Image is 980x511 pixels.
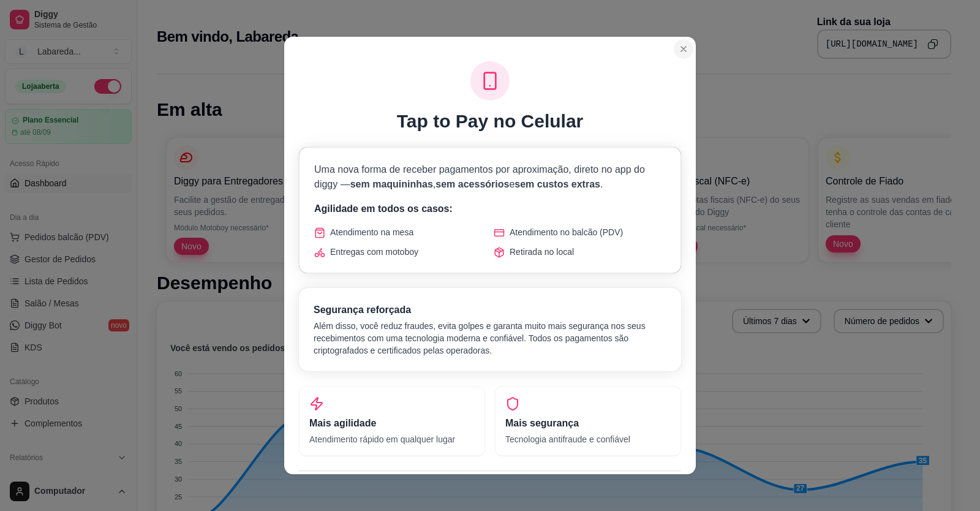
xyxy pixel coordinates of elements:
p: Tecnologia antifraude e confiável [505,433,671,445]
h3: Mais segurança [505,416,671,431]
button: Close [674,39,693,59]
span: sem custos extras [514,179,600,189]
h3: Segurança reforçada [314,303,666,317]
span: Retirada no local [510,246,574,258]
p: Atendimento rápido em qualquer lugar [309,433,475,445]
span: sem acessórios [435,179,509,189]
span: sem maquininhas [350,179,433,189]
h3: Mais agilidade [309,416,475,431]
span: Atendimento no balcão (PDV) [510,226,623,238]
p: Agilidade em todos os casos: [314,202,666,216]
p: Além disso, você reduz fraudes, evita golpes e garanta muito mais segurança nos seus recebimentos... [314,320,666,357]
p: Uma nova forma de receber pagamentos por aproximação, direto no app do diggy — , e . [314,162,666,192]
span: Atendimento na mesa [330,226,413,238]
h1: Tap to Pay no Celular [397,110,584,132]
span: Entregas com motoboy [330,246,418,258]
